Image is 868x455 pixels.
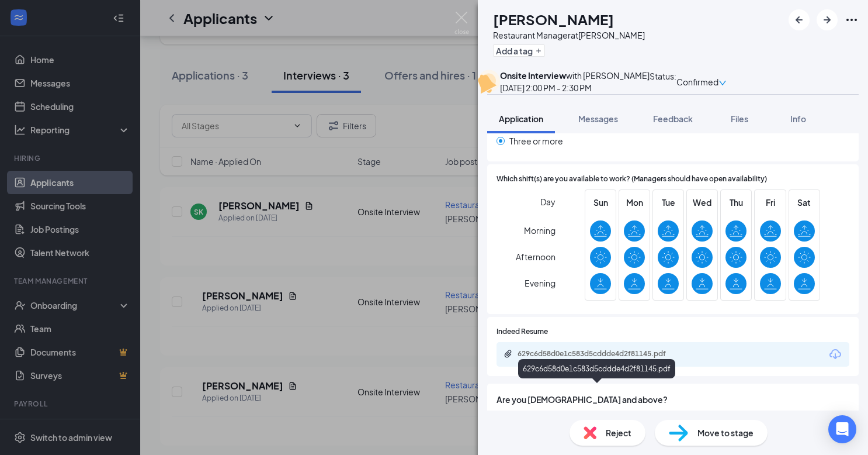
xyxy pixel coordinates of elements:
[500,70,650,81] div: with [PERSON_NAME]
[820,13,834,27] svg: ArrowRight
[789,9,810,30] button: ArrowLeftNew
[578,113,618,124] span: Messages
[525,273,555,294] span: Evening
[499,113,543,124] span: Application
[845,13,859,27] svg: Ellipses
[493,29,645,41] div: Restaurant Manager at [PERSON_NAME]
[790,113,806,124] span: Info
[504,349,693,360] a: Paperclip629c6d58d0e1c583d5cddde4d2f81145.pdf
[493,44,545,57] button: PlusAdd a tag
[676,75,718,88] span: Confirmed
[653,113,693,124] span: Feedback
[692,196,713,209] span: Wed
[624,196,645,209] span: Mon
[725,196,747,209] span: Thu
[509,135,563,147] span: Three or more
[828,415,856,443] div: Open Intercom Messenger
[497,174,767,185] span: Which shift(s) are you available to work? (Managers should have open availability)
[497,326,548,337] span: Indeed Resume
[518,359,675,378] div: 629c6d58d0e1c583d5cddde4d2f81145.pdf
[500,70,566,81] b: Onsite Interview
[535,47,542,54] svg: Plus
[518,349,681,359] div: 629c6d58d0e1c583d5cddde4d2f81145.pdf
[794,196,815,209] span: Sat
[817,9,838,30] button: ArrowRight
[516,246,555,267] span: Afternoon
[540,195,555,208] span: Day
[828,347,842,361] svg: Download
[760,196,781,209] span: Fri
[590,196,611,209] span: Sun
[493,9,614,29] h1: [PERSON_NAME]
[500,81,650,94] div: [DATE] 2:00 PM - 2:30 PM
[658,196,679,209] span: Tue
[731,113,748,124] span: Files
[606,426,631,439] span: Reject
[792,13,806,27] svg: ArrowLeftNew
[718,79,727,87] span: down
[650,70,676,94] div: Status :
[524,220,555,241] span: Morning
[504,349,513,359] svg: Paperclip
[697,426,754,439] span: Move to stage
[497,393,849,406] span: Are you [DEMOGRAPHIC_DATA] and above?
